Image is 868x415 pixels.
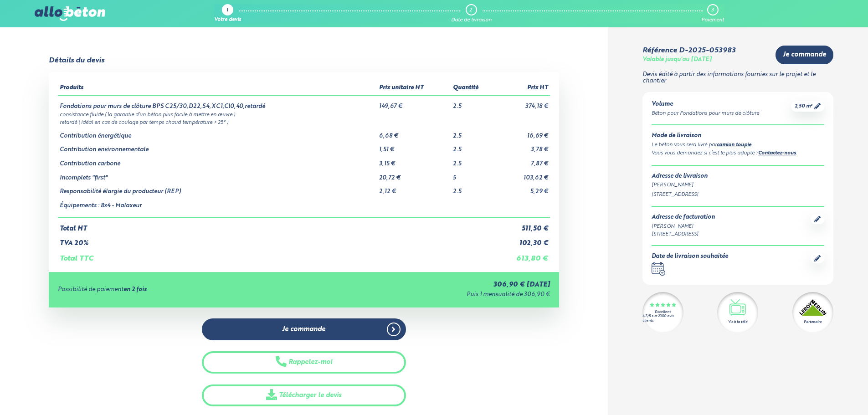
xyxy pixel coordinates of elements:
[377,181,451,195] td: 2,12 €
[652,101,759,108] div: Volume
[58,154,377,168] td: Contribution carbone
[701,17,724,23] div: Paiement
[496,168,550,182] td: 103,62 €
[758,151,796,156] a: Contactez-nous
[451,168,496,182] td: 5
[451,17,492,23] div: Date de livraison
[701,4,724,23] a: 3 Paiement
[58,287,312,293] div: Possibilité de paiement
[652,231,715,238] div: [STREET_ADDRESS]
[496,154,550,168] td: 7,87 €
[377,154,451,168] td: 3,15 €
[642,46,735,55] div: Référence D-2025-053983
[496,126,550,140] td: 16,69 €
[58,81,377,96] th: Produits
[451,126,496,140] td: 2.5
[49,56,104,65] div: Détails du devis
[652,110,759,118] div: Béton pour Fondations pour murs de clôture
[496,96,550,110] td: 374,18 €
[377,168,451,182] td: 20,72 €
[35,6,105,21] img: allobéton
[377,96,451,110] td: 149,67 €
[783,51,826,59] span: Je commande
[642,56,712,63] div: Valable jusqu'au [DATE]
[652,253,728,260] div: Date de livraison souhaitée
[652,141,824,149] div: Le béton vous sera livré par
[282,326,325,333] span: Je commande
[717,143,751,148] a: camion toupie
[451,139,496,154] td: 2.5
[451,4,492,23] a: 2 Date de livraison
[451,96,496,110] td: 2.5
[496,217,550,233] td: 511,50 €
[496,81,550,96] th: Prix HT
[652,133,824,139] div: Mode de livraison
[451,154,496,168] td: 2.5
[58,168,377,182] td: Incomplets "first"
[123,287,147,292] strong: en 2 fois
[496,181,550,195] td: 5,29 €
[58,195,377,217] td: Équipements : 8x4 - Malaxeur
[642,72,833,85] p: Devis édité à partir des informations fournies sur le projet et le chantier
[58,181,377,195] td: Responsabilité élargie du producteur (REP)
[58,96,377,110] td: Fondations pour murs de clôture BPS C25/30,D22,S4,XC1,Cl0,40,retardé
[652,223,715,231] div: [PERSON_NAME]
[377,139,451,154] td: 1,51 €
[58,217,496,233] td: Total HT
[377,81,451,96] th: Prix unitaire HT
[58,110,550,118] td: consistance fluide ( la garantie d’un béton plus facile à mettre en œuvre )
[58,232,496,247] td: TVA 20%
[496,232,550,247] td: 102,30 €
[776,46,833,64] a: Je commande
[377,126,451,140] td: 6,68 €
[58,118,550,126] td: retardé ( idéal en cas de coulage par temps chaud température > 25° )
[214,4,241,23] a: 1 Votre devis
[58,126,377,140] td: Contribution énergétique
[312,281,550,289] div: 306,90 € [DATE]
[202,351,406,374] button: Rappelez-moi
[214,17,241,23] div: Votre devis
[469,7,472,13] div: 2
[451,81,496,96] th: Quantité
[312,292,550,298] div: Puis 1 mensualité de 306,90 €
[804,319,822,325] div: Partenaire
[58,247,496,263] td: Total TTC
[496,139,550,154] td: 3,78 €
[787,379,858,405] iframe: Help widget launcher
[642,314,683,323] div: 4.7/5 sur 2300 avis clients
[58,139,377,154] td: Contribution environnementale
[226,8,228,14] div: 1
[496,247,550,263] td: 613,80 €
[728,319,747,325] div: Vu à la télé
[652,149,824,158] div: Vous vous demandez si c’est le plus adapté ? .
[202,384,406,407] a: Télécharger le devis
[652,173,824,180] div: Adresse de livraison
[652,191,824,199] div: [STREET_ADDRESS]
[655,310,671,314] div: Excellent
[451,181,496,195] td: 2.5
[652,214,715,221] div: Adresse de facturation
[202,318,406,341] a: Je commande
[652,181,824,189] div: [PERSON_NAME]
[711,7,714,13] div: 3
